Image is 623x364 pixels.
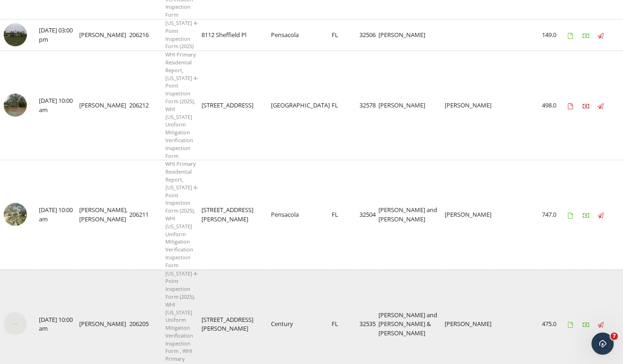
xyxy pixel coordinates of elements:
[332,51,359,160] td: FL
[4,203,27,226] img: streetview
[129,19,165,51] td: 206216
[592,333,614,355] iframe: Intercom live chat
[165,160,198,268] span: WHI Primary Residential Report, [US_STATE] 4-Point Inspection Form (2025), WHI [US_STATE] Uniform...
[378,51,445,160] td: [PERSON_NAME]
[39,160,79,270] td: [DATE] 10:00 am
[129,51,165,160] td: 206212
[542,19,568,51] td: 149.0
[271,160,332,270] td: Pensacola
[332,160,359,270] td: FL
[201,160,271,270] td: [STREET_ADDRESS][PERSON_NAME]
[271,51,332,160] td: [GEOGRAPHIC_DATA]
[79,19,129,51] td: [PERSON_NAME]
[39,51,79,160] td: [DATE] 10:00 am
[271,19,332,51] td: Pensacola
[129,160,165,270] td: 206211
[610,333,618,340] span: 7
[359,160,378,270] td: 32504
[165,19,198,50] span: [US_STATE] 4-Point Inspection Form (2025)
[445,160,493,270] td: [PERSON_NAME]
[445,51,493,160] td: [PERSON_NAME]
[39,19,79,51] td: [DATE] 03:00 pm
[542,160,568,270] td: 747.0
[79,160,129,270] td: [PERSON_NAME], [PERSON_NAME]
[201,19,271,51] td: 8112 Sheffield Pl
[4,312,27,335] img: streetview
[359,19,378,51] td: 32506
[201,51,271,160] td: [STREET_ADDRESS]
[165,51,198,159] span: WHI Primary Residential Report, [US_STATE] 4-Point Inspection Form (2025), WHI [US_STATE] Uniform...
[332,19,359,51] td: FL
[79,51,129,160] td: [PERSON_NAME]
[4,23,27,46] img: streetview
[378,160,445,270] td: [PERSON_NAME] and [PERSON_NAME]
[4,94,27,117] img: streetview
[378,19,445,51] td: [PERSON_NAME]
[542,51,568,160] td: 498.0
[359,51,378,160] td: 32578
